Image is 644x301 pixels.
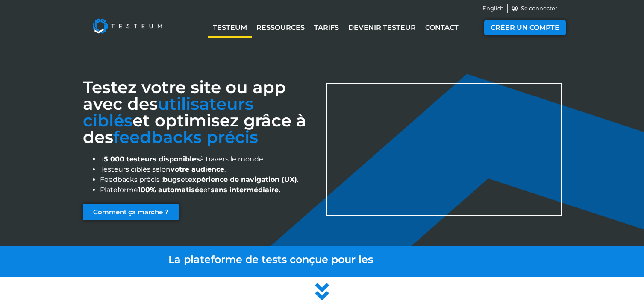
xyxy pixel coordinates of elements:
[188,175,297,184] strong: expérience de navigation (UX)
[171,165,224,173] strong: votre audience
[100,164,318,175] li: Testeurs ciblés selon .
[252,18,309,38] a: Ressources
[79,254,566,266] a: La plateforme de tests conçue pour les
[344,18,421,38] a: Devenir testeur
[168,253,373,266] span: La plateforme de tests conçue pour les
[93,209,168,215] span: Comment ça marche ?
[511,4,557,13] a: Se connecter
[113,127,258,147] span: feedbacks précis
[104,155,200,163] strong: 5 000 testeurs disponibles
[484,20,566,35] a: CRÉER UN COMPTE
[83,204,179,220] a: Comment ça marche ?
[100,185,318,195] li: Plateforme et
[482,4,504,13] a: English
[83,94,253,131] span: utilisateurs ciblés
[491,24,559,31] span: CRÉER UN COMPTE
[100,154,318,164] li: + à travers le monde.
[83,79,318,146] h1: Testez votre site ou app avec des et optimisez grâce à des
[208,18,252,38] a: Testeum
[163,175,181,184] strong: bugs
[138,186,203,194] strong: 100% automatisée
[83,9,172,43] img: Testeum Logo - Application crowdtesting platform
[519,4,557,13] span: Se connecter
[421,18,463,38] a: Contact
[100,175,318,185] li: Feedbacks précis : et .
[211,186,280,194] strong: sans intermédiaire.
[309,18,344,38] a: Tarifs
[193,18,478,38] nav: Menu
